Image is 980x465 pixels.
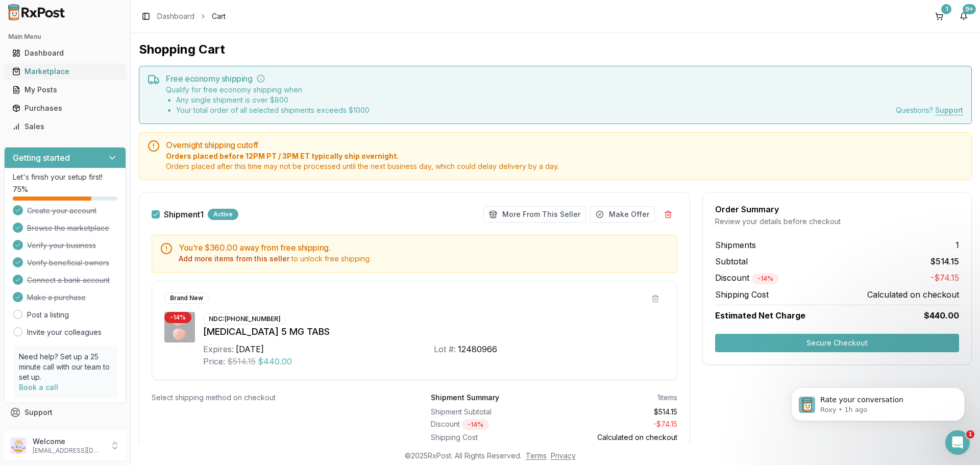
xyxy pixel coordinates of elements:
[4,82,126,98] button: My Posts
[715,288,769,301] span: Shipping Cost
[8,117,122,136] a: Sales
[27,206,96,216] span: Create your account
[431,393,499,403] div: Shipment Summary
[27,327,102,337] a: Invite your colleagues
[4,4,69,20] img: RxPost Logo
[8,33,122,41] h2: Main Menu
[166,161,963,172] span: Orders placed after this time may not be processed until the next business day, which could delay...
[27,240,96,251] span: Verify your business
[434,343,456,355] div: Lot #:
[966,430,974,438] span: 1
[179,243,669,252] h5: You're $360.00 away from free shipping.
[27,258,109,268] span: Verify beneficial owners
[924,309,959,322] span: $440.00
[715,205,959,213] div: Order Summary
[431,407,550,417] div: Shipment Subtotal
[4,118,126,135] button: Sales
[955,8,972,25] button: 9+
[157,11,194,21] a: Dashboard
[715,334,959,352] button: Secure Checkout
[12,66,118,77] div: Marketplace
[12,103,118,113] div: Purchases
[166,85,370,115] div: Qualify for free economy shipping when
[4,422,126,440] button: Feedback
[13,152,70,164] h3: Getting started
[896,105,963,115] div: Questions?
[483,206,586,223] button: More From This Seller
[776,366,980,437] iframe: Intercom notifications message
[164,210,204,218] label: Shipment 1
[609,209,649,219] span: Make Offer
[558,419,678,430] div: - $74.15
[462,419,489,430] div: - 14 %
[164,292,209,304] div: Brand New
[4,45,126,61] button: Dashboard
[657,393,677,403] div: 1 items
[945,430,970,455] iframe: Intercom live chat
[203,343,234,355] div: Expires:
[526,451,547,460] a: Terms
[558,407,678,417] div: $514.15
[955,239,959,251] span: 1
[157,11,226,21] nav: breadcrumb
[715,216,959,227] div: Review your details before checkout
[590,206,655,223] button: Make Offer
[164,312,195,342] img: Trintellix 5 MG TABS
[33,447,104,455] p: [EMAIL_ADDRESS][DOMAIN_NAME]
[27,223,109,233] span: Browse the marketplace
[931,8,947,25] button: 1
[941,4,951,14] div: 1
[8,62,122,81] a: Marketplace
[203,325,665,339] div: [MEDICAL_DATA] 5 MG TABS
[236,343,264,355] div: [DATE]
[179,254,669,264] div: to unlock free shipping.
[715,255,748,267] span: Subtotal
[12,121,118,132] div: Sales
[10,437,27,454] img: User avatar
[19,383,58,391] a: Book a call
[139,41,972,58] h1: Shopping Cart
[164,312,191,323] div: - 14 %
[203,313,286,325] div: NDC: [PHONE_NUMBER]
[176,95,370,105] li: Any single shipment is over $ 800
[152,393,398,403] div: Select shipping method on checkout
[458,343,497,355] div: 12480966
[208,209,238,220] div: Active
[19,352,111,382] p: Need help? Set up a 25 minute call with our team to set up.
[8,81,122,99] a: My Posts
[33,436,104,447] p: Welcome
[27,275,110,285] span: Connect a bank account
[551,451,576,460] a: Privacy
[179,254,289,264] button: Add more items from this seller
[4,100,126,116] button: Purchases
[13,172,117,182] p: Let's finish your setup first!
[930,272,959,284] span: -$74.15
[24,426,59,436] span: Feedback
[227,355,256,368] span: $514.15
[27,310,69,320] a: Post a listing
[166,151,963,161] span: Orders placed before 12PM PT / 3PM ET typically ship overnight.
[431,419,550,430] div: Discount
[258,355,292,368] span: $440.00
[4,403,126,422] button: Support
[212,11,226,21] span: Cart
[930,255,959,267] span: $514.15
[431,432,550,443] div: Shipping Cost
[715,239,756,251] span: Shipments
[752,273,779,284] div: - 14 %
[8,44,122,62] a: Dashboard
[715,310,805,321] span: Estimated Net Charge
[867,288,959,301] span: Calculated on checkout
[13,184,28,194] span: 75 %
[8,99,122,117] a: Purchases
[27,292,86,303] span: Make a purchase
[12,48,118,58] div: Dashboard
[166,75,963,83] h5: Free economy shipping
[166,141,963,149] h5: Overnight shipping cutoff
[176,105,370,115] li: Your total order of all selected shipments exceeds $ 1000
